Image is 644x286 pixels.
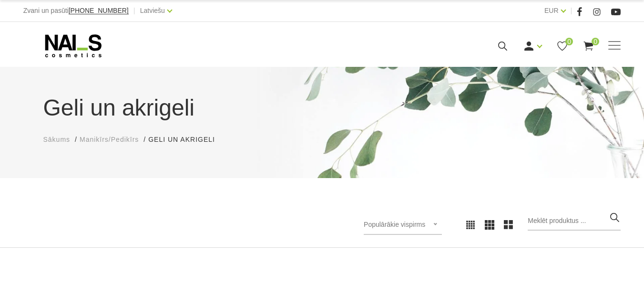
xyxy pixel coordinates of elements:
a: 0 [556,40,568,52]
span: Sākums [43,136,71,143]
div: Zvani un pasūti [23,5,129,17]
h1: Geli un akrigeli [43,91,601,125]
span: [PHONE_NUMBER] [69,7,129,14]
span: Manikīrs/Pedikīrs [80,136,139,143]
span: | [571,5,572,17]
a: 0 [583,40,594,52]
span: Populārākie vispirms [364,221,425,228]
li: Geli un akrigeli [148,135,225,145]
a: Manikīrs/Pedikīrs [80,135,139,145]
span: 0 [565,38,573,45]
input: Meklēt produktus ... [528,212,621,231]
a: EUR [544,5,559,16]
a: [PHONE_NUMBER] [69,7,129,14]
span: | [133,5,135,17]
a: Latviešu [140,5,165,16]
a: Sākums [43,135,71,145]
span: 0 [592,38,599,45]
